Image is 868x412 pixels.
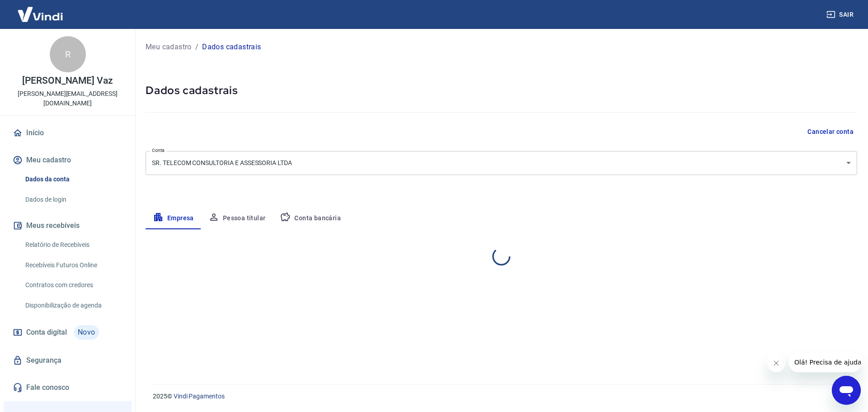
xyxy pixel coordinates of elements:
div: R [50,36,86,72]
button: Pessoa titular [201,208,273,229]
a: Segurança [11,350,124,370]
a: Contratos com credores [22,276,124,294]
a: Dados de login [22,190,124,209]
p: [PERSON_NAME][EMAIL_ADDRESS][DOMAIN_NAME] [7,89,128,108]
span: Novo [74,325,99,340]
a: Dados da conta [22,170,124,189]
a: Disponibilização de agenda [22,296,124,315]
a: Conta digitalNovo [11,322,124,343]
h5: Dados cadastrais [146,83,857,98]
iframe: Botão para abrir a janela de mensagens [832,376,861,405]
a: Meu cadastro [146,42,192,52]
button: Meus recebíveis [11,216,124,236]
a: Vindi Pagamentos [174,393,225,400]
button: Conta bancária [273,208,348,229]
img: Vindi [11,0,70,28]
a: Fale conosco [11,378,124,398]
a: Início [11,123,124,143]
label: Conta [152,147,165,154]
button: Meu cadastro [11,150,124,170]
p: 2025 © [153,392,846,401]
a: Relatório de Recebíveis [22,236,124,254]
button: Cancelar conta [804,123,857,140]
span: Conta digital [26,326,67,339]
p: Dados cadastrais [202,42,261,52]
p: [PERSON_NAME] Vaz [22,76,113,85]
div: SR. TELECOM CONSULTORIA E ASSESSORIA LTDA [146,151,857,175]
p: / [195,42,198,52]
button: Sair [825,6,857,23]
iframe: Fechar mensagem [767,354,785,372]
a: Recebíveis Futuros Online [22,256,124,275]
span: Olá! Precisa de ajuda? [5,6,76,14]
button: Empresa [146,208,201,229]
iframe: Mensagem da empresa [789,352,861,372]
